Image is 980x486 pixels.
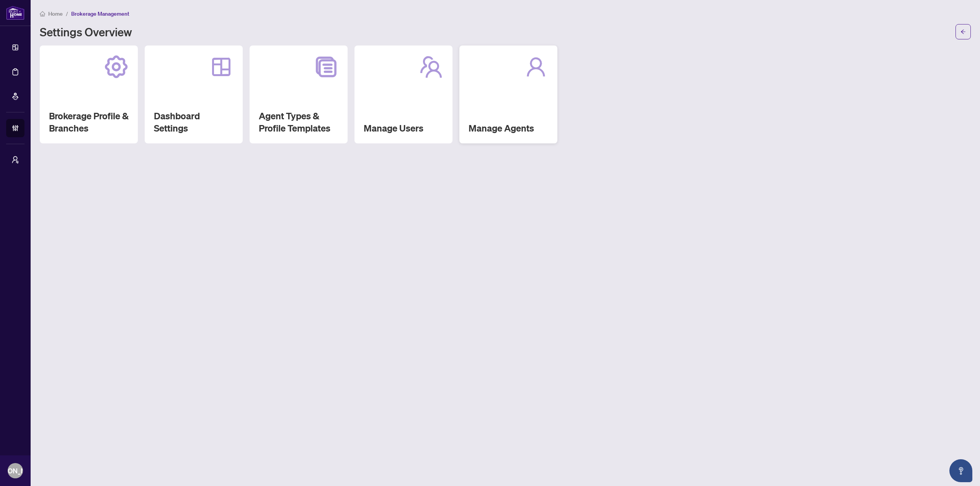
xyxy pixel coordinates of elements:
[6,6,24,20] img: logo
[154,110,234,134] h2: Dashboard Settings
[949,459,972,482] button: Open asap
[469,122,548,134] h2: Manage Agents
[66,9,68,18] li: /
[11,156,19,164] span: user-switch
[48,10,63,17] span: Home
[71,10,129,17] span: Brokerage Management
[40,26,132,38] h1: Settings Overview
[960,29,966,34] span: arrow-left
[364,122,443,134] h2: Manage Users
[259,110,338,134] h2: Agent Types & Profile Templates
[40,11,45,16] span: home
[49,110,129,134] h2: Brokerage Profile & Branches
